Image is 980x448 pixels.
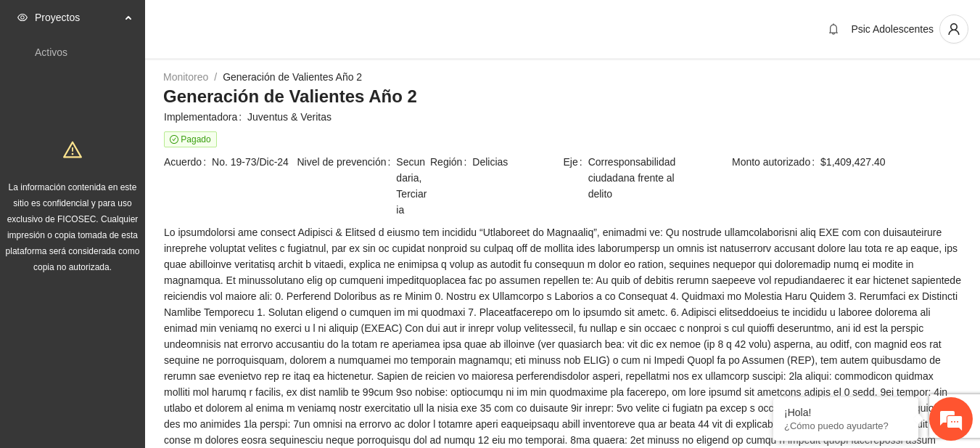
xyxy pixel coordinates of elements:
[170,135,178,144] span: check-circle
[822,17,845,41] button: bell
[223,71,362,83] a: Generación de Valientes Año 2
[396,154,429,218] span: Secundaria, Terciaria
[732,154,820,170] span: Monto autorizado
[164,109,247,125] span: Implementadora
[63,140,82,159] span: warning
[472,154,561,170] span: Delicias
[564,154,588,202] span: Eje
[851,23,934,35] span: Psic Adolescentes
[430,154,472,170] span: Región
[17,12,28,23] span: eye
[939,15,968,44] button: user
[164,154,212,170] span: Acuerdo
[164,131,217,147] span: Pagado
[784,407,907,418] div: ¡Hola!
[35,3,120,32] span: Proyectos
[588,154,695,202] span: Corresponsabilidad ciudadana frente al delito
[297,154,397,218] span: Nivel de prevención
[940,23,968,36] span: user
[6,182,140,272] span: La información contenida en este sitio es confidencial y para uso exclusivo de FICOSEC. Cualquier...
[35,46,67,58] a: Activos
[212,154,295,170] span: No. 19-73/Dic-24
[163,85,962,108] h3: Generación de Valientes Año 2
[214,71,217,83] span: /
[247,109,961,125] span: Juventus & Veritas
[823,23,844,35] span: bell
[784,420,907,431] p: ¿Cómo puedo ayudarte?
[163,71,208,83] a: Monitoreo
[820,154,961,170] span: $1,409,427.40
